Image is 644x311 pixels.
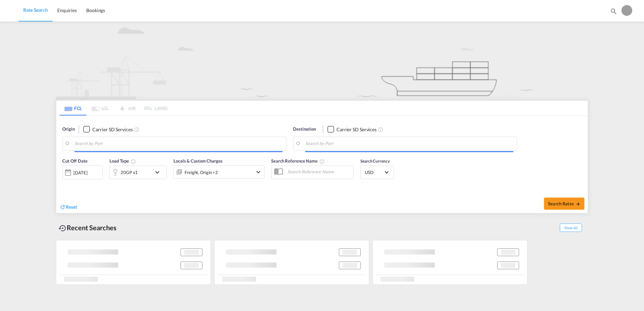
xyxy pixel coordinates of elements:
input: Search by Port [305,139,513,149]
span: Search Reference Name [271,158,325,164]
md-icon: icon-refresh [60,204,66,210]
div: Origin Checkbox No InkUnchecked: Search for CY (Container Yard) services for all selected carrier... [56,116,588,213]
md-icon: Select multiple loads to view rates [131,159,136,164]
md-datepicker: Select [62,179,67,188]
md-icon: Unchecked: Search for CY (Container Yard) services for all selected carriers.Checked : Search for... [378,127,383,132]
span: Show All [560,223,582,232]
span: Reset [66,204,77,210]
div: Carrier SD Services [92,126,132,133]
div: [DATE] [73,170,87,176]
div: Recent Searches [56,220,119,235]
span: Origin [62,126,74,133]
span: Load Type [109,158,136,164]
span: Rate Search [23,7,48,13]
span: Locals & Custom Charges [173,158,223,164]
img: new-FCL.png [56,22,588,100]
div: Carrier SD Services [336,126,377,133]
div: 20GP x1icon-chevron-down [109,166,167,179]
md-icon: icon-magnify [610,7,617,15]
input: Search by Port [74,139,283,149]
div: Freight Origin Destination Dock Stuffing [185,168,218,177]
div: icon-magnify [610,7,617,18]
md-tab-item: FCL [60,101,87,115]
div: Freight Origin Destination Dock Stuffingicon-chevron-down [173,165,264,179]
span: Destination [293,126,316,133]
md-icon: icon-backup-restore [59,224,67,232]
span: Enquiries [57,7,77,13]
span: Search Currency [360,159,390,164]
div: 20GP x1 [121,168,138,177]
md-icon: Unchecked: Search for CY (Container Yard) services for all selected carriers.Checked : Search for... [134,127,139,132]
span: Cut Off Date [62,158,88,164]
div: icon-refreshReset [60,204,77,211]
div: [DATE] [62,165,103,179]
md-checkbox: Checkbox No Ink [83,126,132,133]
span: Search Rates [548,201,580,206]
md-icon: icon-chevron-down [153,168,165,176]
span: Bookings [86,7,105,13]
md-pagination-wrapper: Use the left and right arrow keys to navigate between tabs [60,101,167,115]
md-icon: Your search will be saved by the below given name [319,159,325,164]
md-checkbox: Checkbox No Ink [327,126,377,133]
button: Search Ratesicon-arrow-right [544,198,584,210]
span: USD [365,169,384,175]
md-icon: icon-arrow-right [576,202,580,206]
md-select: Select Currency: $ USDUnited States Dollar [364,167,390,177]
input: Search Reference Name [284,167,353,177]
md-icon: icon-chevron-down [254,168,262,176]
